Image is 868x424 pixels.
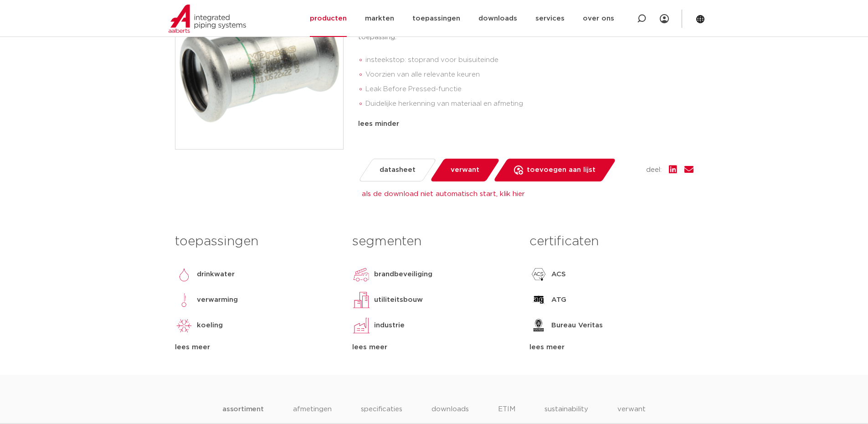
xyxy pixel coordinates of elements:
[451,163,479,177] span: verwant
[551,295,566,305] p: ATG
[365,53,693,67] li: insteekstop: stoprand voor buisuiteinde
[352,233,516,251] h3: segmenten
[374,295,423,305] p: utiliteitsbouw
[529,233,693,251] h3: certificaten
[352,342,516,353] div: lees meer
[197,295,238,305] p: verwarming
[358,159,437,181] a: datasheet
[529,316,548,335] img: Bureau Veritas
[175,233,339,251] h3: toepassingen
[358,119,693,129] div: lees minder
[197,320,223,331] p: koeling
[380,163,416,177] span: datasheet
[365,97,693,111] li: Duidelijke herkenning van materiaal en afmeting
[365,67,693,82] li: Voorzien van alle relevante keuren
[352,265,370,284] img: brandbeveiliging
[551,269,566,280] p: ACS
[529,342,693,353] div: lees meer
[529,291,548,309] img: ATG
[429,159,500,181] a: verwant
[175,265,193,284] img: drinkwater
[374,320,405,331] p: industrie
[175,291,193,309] img: verwarming
[551,320,603,331] p: Bureau Veritas
[175,316,193,335] img: koeling
[527,163,596,177] span: toevoegen aan lijst
[352,316,370,335] img: industrie
[646,165,662,176] span: deel:
[374,269,432,280] p: brandbeveiliging
[197,269,235,280] p: drinkwater
[352,291,370,309] img: utiliteitsbouw
[529,265,548,284] img: ACS
[175,342,339,353] div: lees meer
[365,82,693,97] li: Leak Before Pressed-functie
[362,191,525,197] a: als de download niet automatisch start, klik hier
